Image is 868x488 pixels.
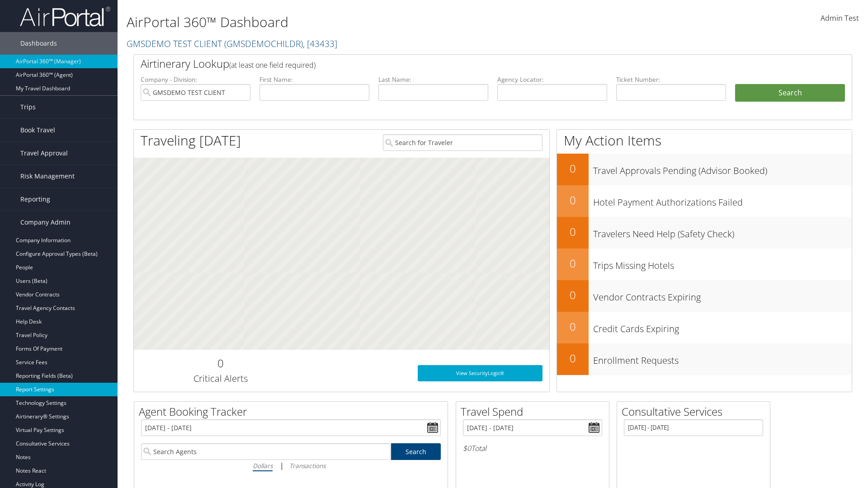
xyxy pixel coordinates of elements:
h3: Vendor Contracts Expiring [593,286,852,304]
a: View SecurityLogic® [418,365,542,381]
h1: AirPortal 360™ Dashboard [127,13,615,32]
label: Agency Locator: [497,75,607,84]
h3: Enrollment Requests [593,350,852,367]
label: Company - Division: [141,75,250,84]
h2: Agent Booking Tracker [139,404,448,419]
span: Risk Management [20,165,75,188]
h2: Airtinerary Lookup [141,56,785,71]
a: 0Trips Missing Hotels [557,249,852,280]
h2: Consultative Services [622,404,770,419]
a: 0Travel Approvals Pending (Advisor Booked) [557,154,852,185]
span: , [ 43433 ] [303,38,337,50]
h2: 0 [141,356,300,371]
span: Dashboards [20,32,57,55]
button: Search [735,84,845,102]
input: Search for Traveler [383,134,542,151]
h2: Travel Spend [461,404,609,419]
span: $0 [463,443,471,453]
a: 0Travelers Need Help (Safety Check) [557,217,852,249]
a: 0Enrollment Requests [557,343,852,375]
span: Book Travel [20,119,55,141]
h3: Critical Alerts [141,372,300,385]
div: | [141,460,441,471]
input: Search Agents [141,443,391,460]
h3: Travel Approvals Pending (Advisor Booked) [593,160,852,177]
i: Transactions [289,461,325,470]
a: GMSDEMO TEST CLIENT [127,38,337,50]
h1: Traveling [DATE] [141,131,241,150]
img: airportal-logo.png [20,6,110,27]
a: Admin Test [821,5,859,33]
a: 0Vendor Contracts Expiring [557,280,852,312]
h2: 0 [557,351,589,366]
i: Dollars [253,461,273,470]
a: 0Credit Cards Expiring [557,312,852,343]
h2: 0 [557,256,589,271]
label: First Name: [259,75,369,84]
span: ( GMSDEMOCHILDR ) [224,38,303,50]
label: Last Name: [378,75,488,84]
span: Reporting [20,188,50,211]
h2: 0 [557,319,589,334]
h2: 0 [557,161,589,176]
h2: 0 [557,192,589,208]
span: Company Admin [20,211,71,234]
h2: 0 [557,224,589,239]
h3: Trips Missing Hotels [593,255,852,272]
h6: Total [463,443,602,453]
h2: 0 [557,287,589,303]
a: 0Hotel Payment Authorizations Failed [557,185,852,217]
h3: Travelers Need Help (Safety Check) [593,223,852,240]
span: (at least one field required) [229,60,316,70]
span: Travel Approval [20,142,68,164]
label: Ticket Number: [616,75,726,84]
h1: My Action Items [557,131,852,150]
a: Search [391,443,441,460]
h3: Credit Cards Expiring [593,318,852,335]
h3: Hotel Payment Authorizations Failed [593,192,852,209]
span: Trips [20,96,36,118]
span: Admin Test [821,13,859,23]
